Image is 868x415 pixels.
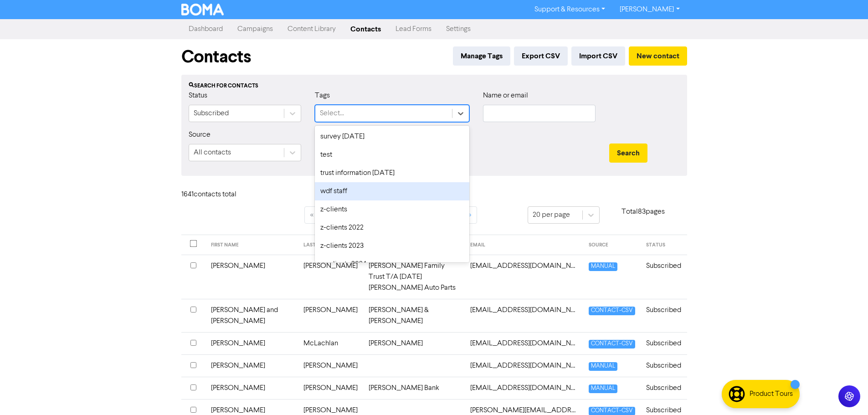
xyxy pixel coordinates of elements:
[641,299,687,332] td: Subscribed
[298,354,363,377] td: [PERSON_NAME]
[298,235,363,255] th: LAST NAME
[343,20,388,38] a: Contacts
[315,128,469,146] div: survey [DATE]
[205,255,298,299] td: [PERSON_NAME]
[205,377,298,399] td: [PERSON_NAME]
[315,146,469,164] div: test
[181,20,230,38] a: Dashboard
[205,332,298,354] td: [PERSON_NAME]
[363,332,465,354] td: [PERSON_NAME]
[641,332,687,354] td: Subscribed
[589,340,635,348] span: CONTACT-CSV
[589,307,635,315] span: CONTACT-CSV
[465,299,583,332] td: 1johnandrews1@gmail.com
[205,235,298,255] th: FIRST NAME
[280,20,343,38] a: Content Library
[609,143,647,163] button: Search
[465,332,583,354] td: 672.mac@gmail.com
[600,206,687,217] p: Total 83 pages
[465,354,583,377] td: 6ft6consulting@gmail.com
[453,46,510,66] button: Manage Tags
[465,235,583,255] th: EMAIL
[230,20,280,38] a: Campaigns
[194,108,229,119] div: Subscribed
[205,299,298,332] td: [PERSON_NAME] and [PERSON_NAME]
[298,299,363,332] td: [PERSON_NAME]
[315,164,469,182] div: trust information [DATE]
[641,377,687,399] td: Subscribed
[571,46,625,66] button: Import CSV
[205,354,298,377] td: [PERSON_NAME]
[315,219,469,237] div: z-clients 2022
[181,46,251,67] h1: Contacts
[315,255,469,273] div: z - clients 2024
[589,262,617,271] span: MANUAL
[189,129,211,140] label: Source
[388,20,439,38] a: Lead Forms
[363,377,465,399] td: [PERSON_NAME] Bank
[181,4,224,15] img: BOMA Logo
[583,235,641,255] th: SOURCE
[189,90,207,101] label: Status
[315,200,469,219] div: z-clients
[315,237,469,255] div: z-clients 2023
[462,206,477,224] a: »
[320,108,344,119] div: Select...
[527,2,612,17] a: Support & Resources
[363,255,465,299] td: [PERSON_NAME] Family Trust T/A [DATE][PERSON_NAME] Auto Parts
[298,332,363,354] td: McLachlan
[629,46,687,66] button: New contact
[298,255,363,299] td: [PERSON_NAME]
[822,371,868,415] iframe: Chat Widget
[363,299,465,332] td: [PERSON_NAME] & [PERSON_NAME]
[439,20,478,38] a: Settings
[465,255,583,299] td: 1997pfdc@gmail.com
[589,362,617,371] span: MANUAL
[298,377,363,399] td: [PERSON_NAME]
[533,210,570,220] div: 20 per page
[641,354,687,377] td: Subscribed
[483,90,528,101] label: Name or email
[465,377,583,399] td: aaldridge@humebank.com.au
[641,235,687,255] th: STATUS
[641,255,687,299] td: Subscribed
[315,182,469,200] div: wdf staff
[315,90,330,101] label: Tags
[189,82,680,90] div: Search for contacts
[612,2,687,17] a: [PERSON_NAME]
[194,147,231,158] div: All contacts
[589,384,617,393] span: MANUAL
[514,46,568,66] button: Export CSV
[181,190,254,199] h6: 1641 contact s total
